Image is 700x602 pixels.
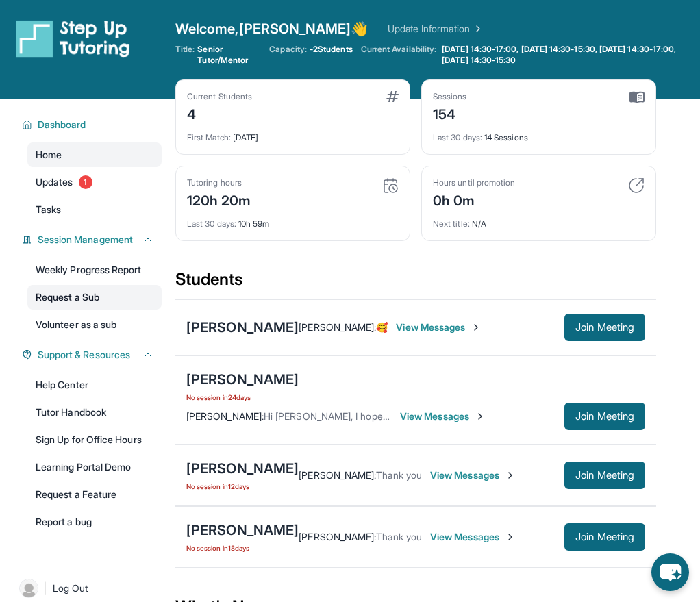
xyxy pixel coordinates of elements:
[629,91,645,103] img: card
[382,177,399,194] img: card
[27,285,162,310] a: Request a Sub
[388,22,484,36] a: Update Information
[433,210,645,229] div: N/A
[27,312,162,337] a: Volunteer as a sub
[187,210,399,229] div: 10h 59m
[187,218,236,229] span: Last 30 days :
[32,233,153,247] button: Session Management
[269,44,307,55] span: Capacity:
[186,410,264,422] span: [PERSON_NAME] :
[36,175,73,189] span: Updates
[299,531,376,542] span: [PERSON_NAME] :
[433,124,645,143] div: 14 Sessions
[575,471,634,479] span: Join Meeting
[27,455,162,479] a: Learning Portal Demo
[36,203,61,216] span: Tasks
[470,22,484,36] img: Chevron Right
[27,482,162,507] a: Request a Feature
[433,188,515,210] div: 0h 0m
[386,91,399,102] img: card
[433,102,467,124] div: 154
[38,118,86,131] span: Dashboard
[27,400,162,425] a: Tutor Handbook
[79,175,92,189] span: 1
[575,412,634,421] span: Join Meeting
[299,469,376,481] span: [PERSON_NAME] :
[186,392,299,403] span: No session in 24 days
[564,314,645,341] button: Join Meeting
[564,523,645,551] button: Join Meeting
[439,44,700,66] a: [DATE] 14:30-17:00, [DATE] 14:30-15:30, [DATE] 14:30-17:00, [DATE] 14:30-15:30
[186,542,299,553] span: No session in 18 days
[38,348,130,362] span: Support & Resources
[376,531,422,542] span: Thank you
[187,102,252,124] div: 4
[564,462,645,489] button: Join Meeting
[27,427,162,452] a: Sign Up for Office Hours
[187,91,252,102] div: Current Students
[186,370,299,389] div: [PERSON_NAME]
[299,321,376,333] span: [PERSON_NAME] :
[186,459,299,478] div: [PERSON_NAME]
[27,170,162,195] a: Updates1
[27,197,162,222] a: Tasks
[27,510,162,534] a: Report a bug
[575,323,634,331] span: Join Meeting
[433,177,515,188] div: Hours until promotion
[16,19,130,58] img: logo
[197,44,261,66] span: Senior Tutor/Mentor
[186,318,299,337] div: [PERSON_NAME]
[505,470,516,481] img: Chevron-Right
[175,19,368,38] span: Welcome, [PERSON_NAME] 👋
[433,91,467,102] div: Sessions
[19,579,38,598] img: user-img
[175,44,195,66] span: Title:
[433,132,482,142] span: Last 30 days :
[651,553,689,591] button: chat-button
[376,321,388,333] span: 🥰
[433,218,470,229] span: Next title :
[53,581,88,595] span: Log Out
[175,268,656,299] div: Students
[32,348,153,362] button: Support & Resources
[430,468,516,482] span: View Messages
[575,533,634,541] span: Join Meeting
[32,118,153,131] button: Dashboard
[376,469,422,481] span: Thank you
[186,521,299,540] div: [PERSON_NAME]
[186,481,299,492] span: No session in 12 days
[187,132,231,142] span: First Match :
[38,233,133,247] span: Session Management
[187,188,251,210] div: 120h 20m
[187,177,251,188] div: Tutoring hours
[27,142,162,167] a: Home
[27,258,162,282] a: Weekly Progress Report
[628,177,645,194] img: card
[27,373,162,397] a: Help Center
[442,44,697,66] span: [DATE] 14:30-17:00, [DATE] 14:30-15:30, [DATE] 14:30-17:00, [DATE] 14:30-15:30
[564,403,645,430] button: Join Meeting
[400,410,486,423] span: View Messages
[471,322,482,333] img: Chevron-Right
[36,148,62,162] span: Home
[430,530,516,544] span: View Messages
[44,580,47,597] span: |
[361,44,436,66] span: Current Availability:
[475,411,486,422] img: Chevron-Right
[396,321,482,334] span: View Messages
[187,124,399,143] div: [DATE]
[505,531,516,542] img: Chevron-Right
[310,44,353,55] span: -2 Students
